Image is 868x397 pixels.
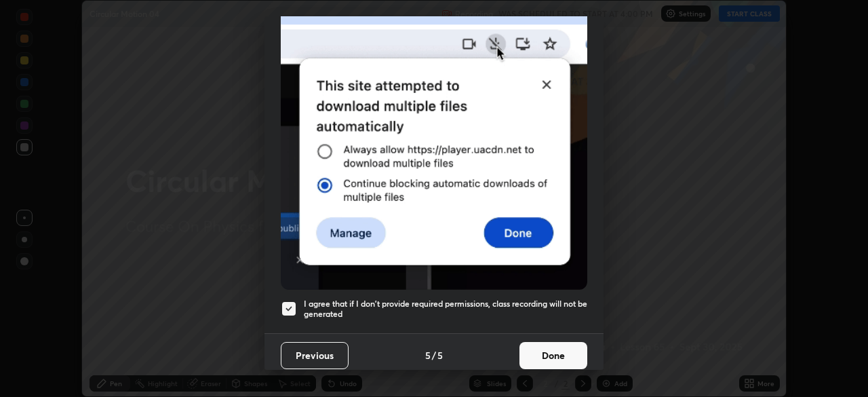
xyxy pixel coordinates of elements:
h5: I agree that if I don't provide required permissions, class recording will not be generated [304,299,587,320]
h4: 5 [425,348,431,362]
button: Previous [281,342,349,369]
h4: / [432,348,436,362]
h4: 5 [437,348,443,362]
button: Done [519,342,587,369]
